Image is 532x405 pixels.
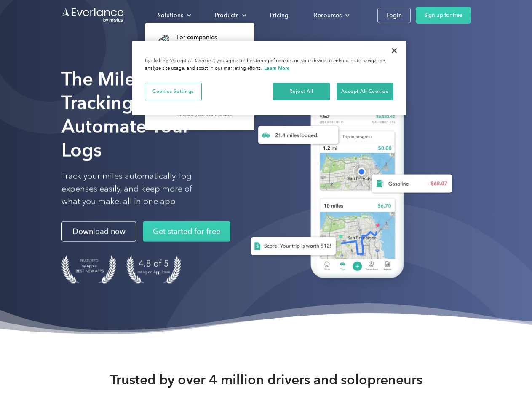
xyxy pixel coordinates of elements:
img: 4.9 out of 5 stars on the app store [126,255,181,283]
div: Products [206,8,253,23]
button: Accept All Cookies [337,83,393,100]
div: Resources [305,8,356,23]
button: Close [385,41,404,60]
div: Cookie banner [132,40,406,115]
a: Go to homepage [61,7,125,23]
a: Sign up for free [416,7,471,24]
a: Download now [61,221,136,242]
div: Resources [314,10,342,21]
div: By clicking “Accept All Cookies”, you agree to the storing of cookies on your device to enhance s... [145,57,393,72]
div: Solutions [158,10,183,21]
div: Products [215,10,238,21]
a: Get started for free [143,221,230,242]
a: Login [377,8,411,23]
strong: Trusted by over 4 million drivers and solopreneurs [110,371,422,388]
button: Reject All [273,83,330,100]
a: For companiesEasy vehicle reimbursements [149,28,248,55]
nav: Solutions [145,23,254,130]
div: For companies [176,33,243,42]
div: Pricing [270,10,289,21]
div: Solutions [149,8,198,23]
img: Badge for Featured by Apple Best New Apps [61,255,116,283]
button: Cookies Settings [145,83,202,100]
img: Everlance, mileage tracker app, expense tracking app [237,80,459,291]
div: Privacy [132,40,406,115]
a: More information about your privacy, opens in a new tab [264,65,290,71]
a: Pricing [262,8,297,23]
div: Login [386,10,402,21]
p: Track your miles automatically, log expenses easily, and keep more of what you make, all in one app [61,170,212,208]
